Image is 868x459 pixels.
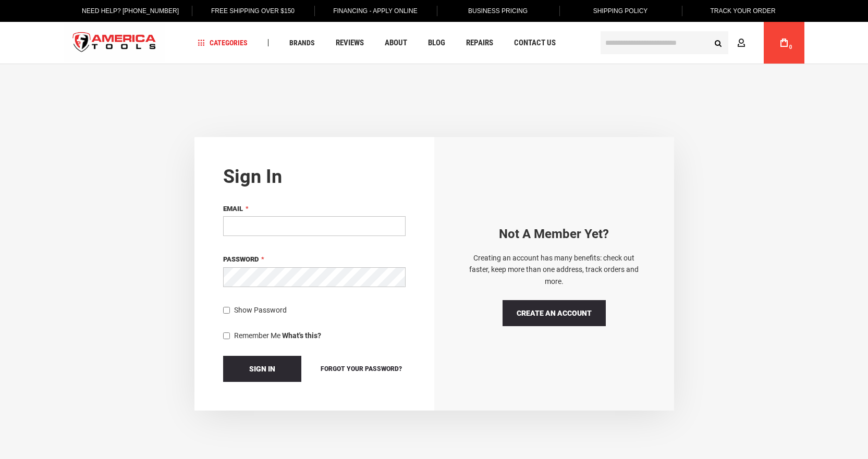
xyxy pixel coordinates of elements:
[64,23,165,63] a: store logo
[331,36,369,50] a: Reviews
[223,205,243,213] span: Email
[466,39,493,47] span: Repairs
[317,363,406,375] a: Forgot Your Password?
[64,23,165,63] img: America Tools
[428,39,445,47] span: Blog
[503,300,606,326] a: Create an Account
[708,33,728,53] button: Search
[223,166,282,188] strong: Sign in
[234,331,280,340] span: Remember Me
[463,252,645,287] p: Creating an account has many benefits: check out faster, keep more than one address, track orders...
[321,365,402,373] span: Forgot Your Password?
[223,356,301,382] button: Sign In
[509,36,560,50] a: Contact Us
[336,39,364,47] span: Reviews
[289,39,315,46] span: Brands
[593,7,648,15] span: Shipping Policy
[234,306,287,314] span: Show Password
[499,227,609,241] strong: Not a Member yet?
[423,36,450,50] a: Blog
[249,365,275,373] span: Sign In
[380,36,412,50] a: About
[198,39,248,46] span: Categories
[789,44,792,50] span: 0
[774,22,794,64] a: 0
[282,331,321,340] strong: What's this?
[517,309,592,317] span: Create an Account
[385,39,407,47] span: About
[461,36,498,50] a: Repairs
[193,36,252,50] a: Categories
[285,36,320,50] a: Brands
[514,39,556,47] span: Contact Us
[223,255,259,263] span: Password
